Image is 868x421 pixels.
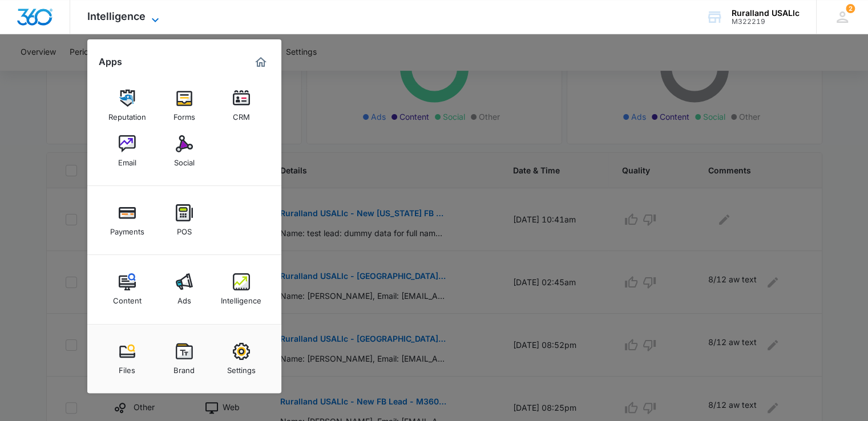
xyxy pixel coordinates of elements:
div: POS [177,221,192,236]
div: CRM [233,107,250,122]
a: Email [106,129,149,173]
a: Ads [163,268,206,311]
div: Brand [173,360,195,375]
a: Intelligence [220,268,263,311]
a: Forms [163,84,206,127]
div: Forms [173,107,195,122]
a: Settings [220,337,263,380]
h2: Apps [99,56,122,67]
a: Social [163,129,206,173]
span: Intelligence [87,10,146,22]
div: account id [732,18,800,26]
a: Marketing 360® Dashboard [252,53,270,71]
div: notifications count [846,4,855,13]
div: Ads [177,290,191,305]
a: Reputation [106,84,149,127]
div: Files [119,360,135,375]
div: Settings [227,360,256,375]
a: Brand [163,337,206,380]
a: CRM [220,84,263,127]
a: Payments [106,199,149,242]
div: Content [113,290,142,305]
div: Intelligence [221,290,261,305]
a: POS [163,199,206,242]
div: Payments [110,221,144,236]
span: 2 [846,4,855,13]
div: Reputation [108,107,146,122]
a: Content [106,268,149,311]
a: Files [106,337,149,380]
div: Social [174,152,195,167]
div: Email [118,152,136,167]
div: account name [732,9,800,18]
